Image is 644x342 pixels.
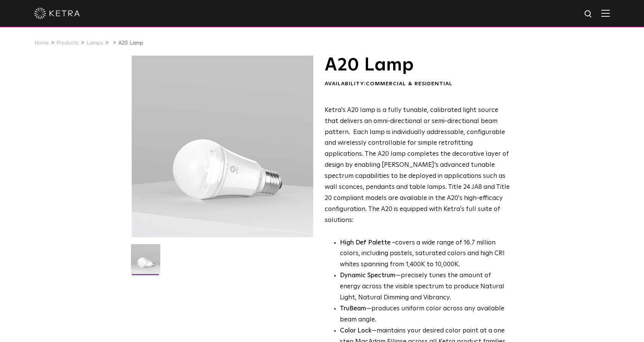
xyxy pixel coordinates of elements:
[131,244,160,279] img: A20-Lamp-2021-Web-Square
[340,240,395,246] strong: High Def Palette -
[584,10,593,19] img: search icon
[340,328,371,334] strong: Color Lock
[340,305,366,312] strong: TruBeam
[340,272,395,279] strong: Dynamic Spectrum
[118,40,143,46] a: A20 Lamp
[86,40,103,46] a: Lamps
[56,40,79,46] a: Products
[325,107,510,224] span: Ketra's A20 lamp is a fully tunable, calibrated light source that delivers an omni-directional or...
[34,8,80,19] img: ketra-logo-2019-white
[34,40,49,46] a: Home
[340,270,510,304] li: —precisely tunes the amount of energy across the visible spectrum to produce Natural Light, Natur...
[601,10,610,17] img: Hamburger%20Nav.svg
[325,80,510,88] div: Availability:
[340,304,510,326] li: —produces uniform color across any available beam angle.
[366,81,453,86] span: Commercial & Residential
[325,56,510,75] h1: A20 Lamp
[340,238,510,271] p: covers a wide range of 16.7 million colors, including pastels, saturated colors and high CRI whit...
